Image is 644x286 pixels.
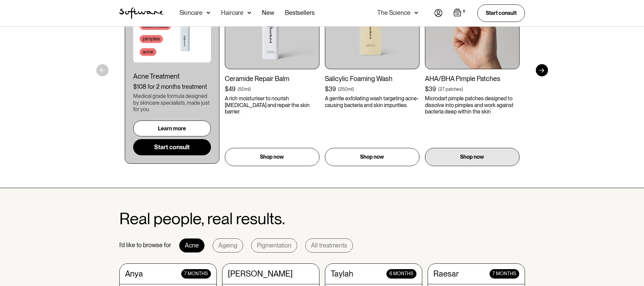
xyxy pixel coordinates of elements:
div: AHA/BHA Pimple Patches [425,75,520,83]
div: All treatments [311,242,347,249]
div: 27 patches [439,86,462,93]
a: Open empty cart [453,8,467,18]
div: ( [438,86,439,93]
div: $39 [325,85,336,93]
div: 250ml [339,86,353,93]
p: A rich moisturiser to nourish [MEDICAL_DATA] and repair the skin barrier. [225,95,319,115]
p: Shop now [460,153,484,161]
div: ( [338,86,339,93]
div: ) [462,86,463,93]
p: A gentle exfoliating wash targeting acne-causing bacteria and skin impurities. [325,95,420,108]
p: Shop now [360,153,384,161]
h2: Real people, real results. [119,210,285,228]
div: Salicylic Foaming Wash [325,75,420,83]
img: arrow down [414,9,418,16]
div: $39 [425,85,436,93]
div: Anya [125,269,143,279]
div: Haircare [221,9,243,16]
div: 0 [461,8,467,15]
div: Raesar [433,269,459,279]
img: arrow down [207,9,210,16]
a: home [119,7,163,19]
p: Shop now [260,153,284,161]
div: Ceramide Repair Balm [225,75,319,83]
div: 50ml [239,86,249,93]
div: Skincare [180,9,202,16]
div: Acne Treatment [133,72,211,80]
div: [PERSON_NAME] [228,269,293,279]
p: Microdart pimple patches designed to dissolve into pimples and work against bacteria deep within ... [425,95,520,115]
div: Taylah [331,269,353,279]
div: 7 months [181,269,211,279]
div: ) [353,86,354,93]
div: 6 months [386,269,416,279]
div: Learn more [158,125,186,132]
div: Pigmentation [257,242,291,249]
div: Ageing [218,242,237,249]
a: Start consult [133,139,211,155]
div: ) [249,86,251,93]
img: Software Logo [119,7,163,19]
a: Start consult [477,4,525,22]
div: Medical grade formula designed by skincare specialists, made just for you. [133,93,211,112]
div: The Science [377,9,410,16]
div: $108 for 2 months treatment [133,83,211,90]
div: ( [238,86,239,93]
div: $49 [225,85,236,93]
img: arrow down [247,9,251,16]
div: 7 months [490,269,519,279]
div: Acne [185,242,199,249]
a: Learn more [133,121,211,136]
